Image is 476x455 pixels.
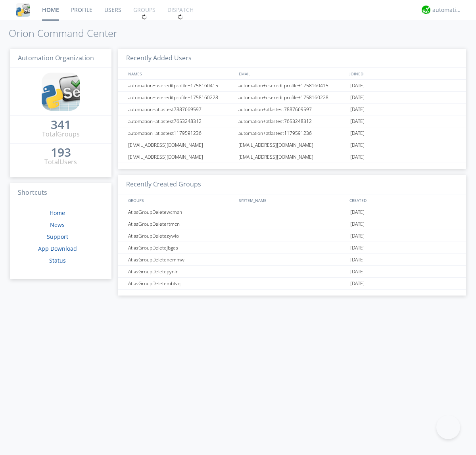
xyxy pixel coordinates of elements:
span: [DATE] [350,266,365,278]
a: automation+usereditprofile+1758160228automation+usereditprofile+1758160228[DATE] [118,92,466,104]
div: AtlasGroupDeletezywio [126,230,236,242]
a: AtlasGroupDeletezywio[DATE] [118,230,466,242]
div: GROUPS [126,194,235,206]
iframe: Toggle Customer Support [436,415,460,439]
div: AtlasGroupDeletejbges [126,242,236,253]
a: AtlasGroupDeletertmcn[DATE] [118,218,466,230]
div: automation+atlas [432,6,462,14]
img: spin.svg [142,14,147,20]
span: [DATE] [350,230,365,242]
div: [EMAIL_ADDRESS][DOMAIN_NAME] [236,139,348,151]
div: SYSTEM_NAME [237,194,347,206]
h3: Shortcuts [10,183,111,203]
div: CREATED [347,194,459,206]
a: Support [47,233,68,240]
span: [DATE] [350,104,365,115]
img: cddb5a64eb264b2086981ab96f4c1ba7 [42,73,80,111]
span: [DATE] [350,139,365,151]
div: Total Groups [42,130,80,139]
span: [DATE] [350,127,365,139]
a: AtlasGroupDeletembtvq[DATE] [118,278,466,290]
div: JOINED [347,68,459,79]
a: 193 [51,148,71,157]
span: [DATE] [350,254,365,266]
div: AtlasGroupDeletertmcn [126,218,236,230]
img: d2d01cd9b4174d08988066c6d424eccd [422,6,430,14]
div: AtlasGroupDeletembtvq [126,278,236,289]
h3: Recently Created Groups [118,175,466,194]
div: AtlasGroupDeletepynir [126,266,236,277]
div: [EMAIL_ADDRESS][DOMAIN_NAME] [126,139,236,151]
h3: Recently Added Users [118,49,466,68]
a: App Download [38,245,77,252]
span: [DATE] [350,92,365,104]
span: [DATE] [350,80,365,92]
a: AtlasGroupDeletejbges[DATE] [118,242,466,254]
a: Status [49,257,66,264]
a: AtlasGroupDeletenemmw[DATE] [118,254,466,266]
span: [DATE] [350,151,365,163]
a: automation+atlastest1179591236automation+atlastest1179591236[DATE] [118,127,466,139]
img: cddb5a64eb264b2086981ab96f4c1ba7 [16,3,30,17]
div: AtlasGroupDeletenemmw [126,254,236,265]
a: AtlasGroupDeletepynir[DATE] [118,266,466,278]
div: Total Users [44,157,77,167]
span: [DATE] [350,242,365,254]
span: [DATE] [350,115,365,127]
div: automation+usereditprofile+1758160228 [236,92,348,103]
div: [EMAIL_ADDRESS][DOMAIN_NAME] [126,151,236,163]
a: [EMAIL_ADDRESS][DOMAIN_NAME][EMAIL_ADDRESS][DOMAIN_NAME][DATE] [118,139,466,151]
div: automation+usereditprofile+1758160415 [236,80,348,91]
div: NAMES [126,68,235,79]
div: automation+usereditprofile+1758160228 [126,92,236,103]
a: [EMAIL_ADDRESS][DOMAIN_NAME][EMAIL_ADDRESS][DOMAIN_NAME][DATE] [118,151,466,163]
span: [DATE] [350,278,365,290]
a: automation+atlastest7887669597automation+atlastest7887669597[DATE] [118,104,466,115]
img: spin.svg [178,14,183,20]
div: EMAIL [237,68,347,79]
div: automation+atlastest7887669597 [126,104,236,115]
span: Automation Organization [18,54,94,62]
a: AtlasGroupDeletewcmah[DATE] [118,206,466,218]
a: News [50,221,65,228]
a: automation+usereditprofile+1758160415automation+usereditprofile+1758160415[DATE] [118,80,466,92]
div: automation+atlastest7653248312 [236,115,348,127]
a: automation+atlastest7653248312automation+atlastest7653248312[DATE] [118,115,466,127]
div: 341 [51,121,71,129]
div: automation+atlastest1179591236 [236,127,348,139]
div: automation+atlastest7887669597 [236,104,348,115]
div: [EMAIL_ADDRESS][DOMAIN_NAME] [236,151,348,163]
div: automation+atlastest7653248312 [126,115,236,127]
a: 341 [51,121,71,130]
div: automation+atlastest1179591236 [126,127,236,139]
a: Home [50,209,65,217]
div: AtlasGroupDeletewcmah [126,206,236,218]
span: [DATE] [350,218,365,230]
div: 193 [51,148,71,156]
span: [DATE] [350,206,365,218]
div: automation+usereditprofile+1758160415 [126,80,236,91]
